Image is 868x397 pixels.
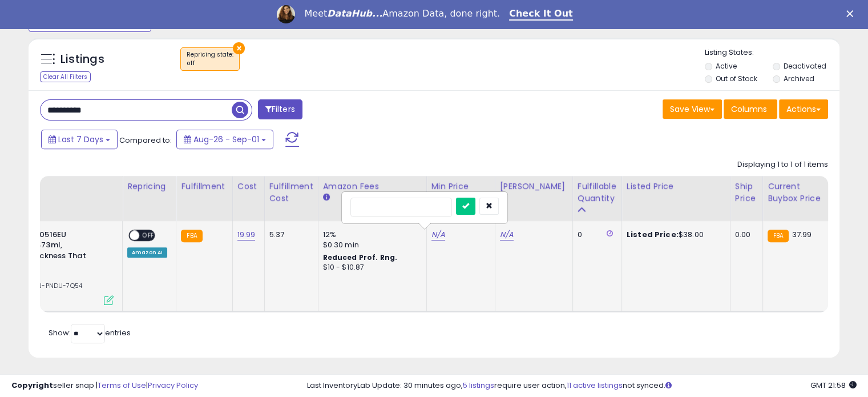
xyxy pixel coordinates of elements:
[119,135,172,146] span: Compared to:
[731,103,767,115] span: Columns
[258,99,302,119] button: Filters
[98,380,146,391] a: Terms of Use
[627,181,725,193] div: Listed Price
[716,74,757,83] label: Out of Stock
[578,181,617,204] div: Fulfillable Quantity
[237,181,260,193] div: Cost
[779,99,828,119] button: Actions
[846,10,858,17] div: Close
[327,8,382,19] i: DataHub...
[792,229,812,240] span: 37.99
[269,181,313,204] div: Fulfillment Cost
[735,181,758,204] div: Ship Price
[269,230,309,240] div: 5.37
[193,134,259,145] span: Aug-26 - Sep-01
[323,263,418,272] div: $10 - $10.87
[810,380,857,391] span: 2025-09-9 21:58 GMT
[663,99,722,119] button: Save View
[304,8,500,19] div: Meet Amazon Data, done right.
[431,229,445,240] a: N/A
[11,380,198,391] div: seller snap | |
[41,130,118,149] button: Last 7 Days
[187,59,233,67] div: off
[277,5,295,23] img: Profile image for Georgie
[323,252,398,262] b: Reduced Prof. Rng.
[233,42,245,54] button: ×
[705,47,839,58] p: Listing States:
[139,230,158,240] span: OFF
[567,380,623,391] a: 11 active listings
[323,240,418,250] div: $0.30 min
[509,8,573,21] a: Check It Out
[60,51,104,67] h5: Listings
[181,181,227,193] div: Fulfillment
[463,380,494,391] a: 5 listings
[578,230,613,240] div: 0
[724,99,777,119] button: Columns
[11,380,53,391] strong: Copyright
[237,229,256,240] a: 19.99
[323,181,422,193] div: Amazon Fees
[737,159,828,170] div: Displaying 1 to 1 of 1 items
[58,134,103,145] span: Last 7 Days
[176,130,273,149] button: Aug-26 - Sep-01
[768,181,826,204] div: Current Buybox Price
[187,50,233,67] span: Repricing state :
[783,61,826,71] label: Deactivated
[323,193,330,203] small: Amazon Fees.
[127,247,167,258] div: Amazon AI
[783,74,814,83] label: Archived
[500,181,568,193] div: [PERSON_NAME]
[500,229,514,240] a: N/A
[10,281,82,290] span: | SKU: CJ-PNDU-7Q54
[716,61,737,71] label: Active
[735,230,754,240] div: 0.00
[768,230,789,242] small: FBA
[627,229,679,240] b: Listed Price:
[127,181,171,193] div: Repricing
[40,71,91,82] div: Clear All Filters
[627,230,721,240] div: $38.00
[323,230,418,240] div: 12%
[181,230,202,242] small: FBA
[148,380,198,391] a: Privacy Policy
[307,380,857,391] div: Last InventoryLab Update: 30 minutes ago, require user action, not synced.
[49,327,131,338] span: Show: entries
[431,181,490,193] div: Min Price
